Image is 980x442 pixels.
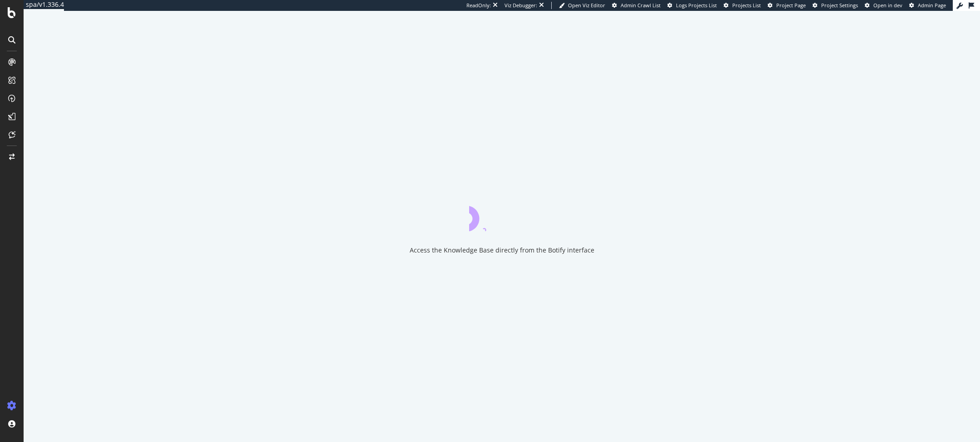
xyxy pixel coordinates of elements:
a: Admin Page [909,2,946,9]
a: Project Page [768,2,806,9]
span: Projects List [732,2,761,9]
a: Open Viz Editor [559,2,605,9]
div: Access the Knowledge Base directly from the Botify interface [410,246,594,255]
a: Logs Projects List [667,2,717,9]
span: Admin Crawl List [621,2,661,9]
span: Admin Page [918,2,946,9]
a: Project Settings [813,2,858,9]
div: animation [469,199,534,231]
a: Projects List [724,2,761,9]
a: Open in dev [865,2,902,9]
div: Viz Debugger: [505,2,537,9]
a: Admin Crawl List [612,2,661,9]
span: Open Viz Editor [568,2,605,9]
span: Project Page [776,2,806,9]
span: Open in dev [873,2,902,9]
span: Project Settings [821,2,858,9]
div: ReadOnly: [466,2,491,9]
span: Logs Projects List [676,2,717,9]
